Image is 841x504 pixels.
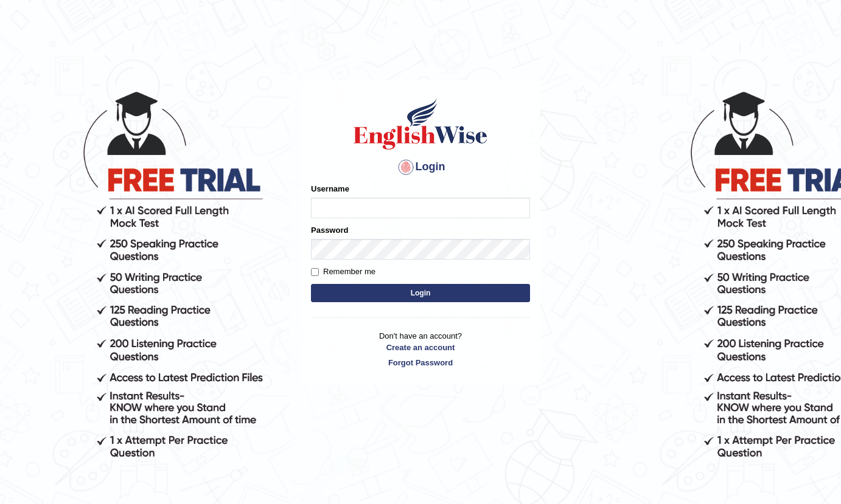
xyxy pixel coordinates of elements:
[311,284,530,302] button: Login
[311,342,530,353] a: Create an account
[311,183,349,195] label: Username
[311,357,530,368] a: Forgot Password
[311,268,319,276] input: Remember me
[351,97,490,151] img: Logo of English Wise sign in for intelligent practice with AI
[311,330,530,368] p: Don't have an account?
[311,266,375,278] label: Remember me
[311,224,348,236] label: Password
[311,157,530,177] h4: Login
